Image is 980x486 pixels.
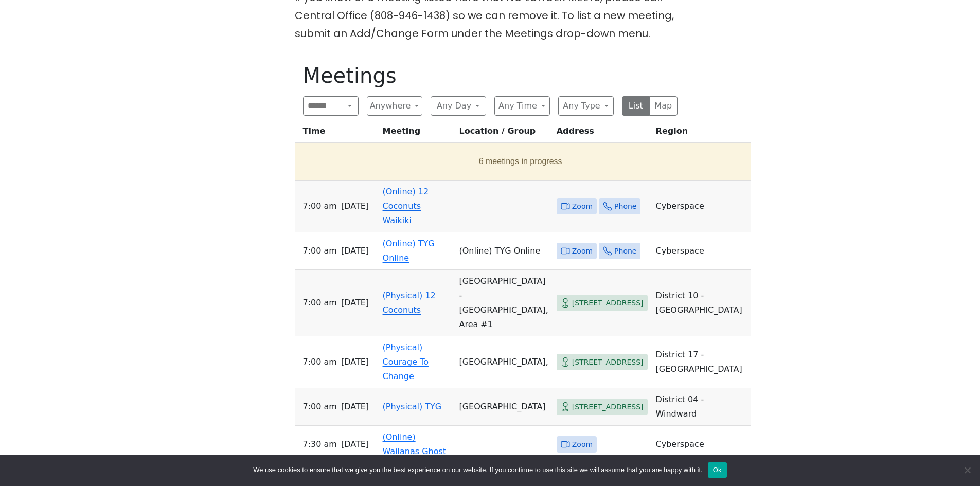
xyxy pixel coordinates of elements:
[295,124,379,143] th: Time
[652,181,751,232] td: Cyberspace
[572,438,593,451] span: Zoom
[299,147,742,176] button: 6 meetings in progress
[341,244,369,258] span: [DATE]
[341,400,369,414] span: [DATE]
[572,297,644,310] span: [STREET_ADDRESS]
[614,245,636,258] span: Phone
[383,239,435,263] a: (Online) TYG Online
[455,124,552,143] th: Location / Group
[962,465,972,475] span: No
[572,356,644,369] span: [STREET_ADDRESS]
[253,465,702,475] span: We use cookies to ensure that we give you the best experience on our website. If you continue to ...
[383,291,436,315] a: (Physical) 12 Coconuts
[652,426,751,463] td: Cyberspace
[553,124,652,143] th: Address
[649,96,678,116] button: Map
[383,402,442,411] a: (Physical) TYG
[431,96,486,116] button: Any Day
[572,200,593,213] span: Zoom
[341,296,369,310] span: [DATE]
[572,245,593,258] span: Zoom
[455,270,552,336] td: [GEOGRAPHIC_DATA] - [GEOGRAPHIC_DATA], Area #1
[614,200,636,213] span: Phone
[652,388,751,426] td: District 04 - Windward
[708,462,727,478] button: Ok
[652,336,751,388] td: District 17 - [GEOGRAPHIC_DATA]
[494,96,550,116] button: Any Time
[455,336,552,388] td: [GEOGRAPHIC_DATA],
[455,232,552,270] td: (Online) TYG Online
[572,401,644,413] span: [STREET_ADDRESS]
[652,232,751,270] td: Cyberspace
[379,124,455,143] th: Meeting
[652,124,751,143] th: Region
[303,96,343,116] input: Search
[341,437,369,452] span: [DATE]
[303,400,337,414] span: 7:00 AM
[303,437,337,452] span: 7:30 AM
[383,432,447,456] a: (Online) Wailanas Ghost
[341,199,369,213] span: [DATE]
[341,355,369,369] span: [DATE]
[558,96,614,116] button: Any Type
[622,96,650,116] button: List
[303,296,337,310] span: 7:00 AM
[303,355,337,369] span: 7:00 AM
[303,244,337,258] span: 7:00 AM
[367,96,422,116] button: Anywhere
[383,187,429,225] a: (Online) 12 Coconuts Waikiki
[303,199,337,213] span: 7:00 AM
[455,388,552,426] td: [GEOGRAPHIC_DATA]
[652,270,751,336] td: District 10 - [GEOGRAPHIC_DATA]
[342,96,358,116] button: Search
[383,343,429,381] a: (Physical) Courage To Change
[303,63,678,88] h1: Meetings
